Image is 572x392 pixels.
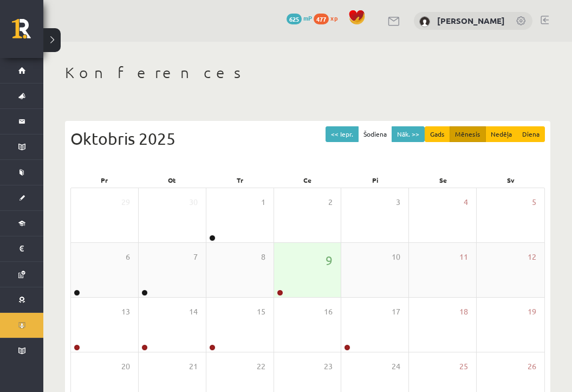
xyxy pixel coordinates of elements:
[138,172,206,188] div: Ot
[193,251,198,263] span: 7
[314,14,329,24] span: 477
[459,361,468,372] span: 25
[274,172,341,188] div: Ce
[189,196,198,208] span: 30
[326,251,333,269] span: 9
[342,172,409,188] div: Pi
[528,306,536,318] span: 19
[392,126,425,142] button: Nāk. >>
[528,251,536,263] span: 12
[261,251,265,263] span: 8
[392,361,400,372] span: 24
[396,196,400,208] span: 3
[206,172,274,188] div: Tr
[70,126,545,151] div: Oktobris 2025
[326,126,359,142] button: << Iepr.
[287,14,312,22] a: 625 mP
[189,306,198,318] span: 14
[287,14,302,24] span: 625
[532,196,536,208] span: 5
[328,196,333,208] span: 2
[517,126,545,142] button: Diena
[485,126,517,142] button: Nedēļa
[425,126,450,142] button: Gads
[392,306,400,318] span: 17
[303,14,312,22] span: mP
[126,251,130,263] span: 6
[121,196,130,208] span: 29
[419,16,430,27] img: Rebeka Trofimova
[257,306,265,318] span: 15
[437,15,505,26] a: [PERSON_NAME]
[450,126,486,142] button: Mēnesis
[12,19,43,46] a: Rīgas 1. Tālmācības vidusskola
[392,251,400,263] span: 10
[189,361,198,372] span: 21
[324,361,333,372] span: 23
[324,306,333,318] span: 16
[358,126,392,142] button: Šodiena
[409,172,477,188] div: Se
[528,361,536,372] span: 26
[464,196,468,208] span: 4
[121,361,130,372] span: 20
[459,251,468,263] span: 11
[330,14,337,22] span: xp
[261,196,265,208] span: 1
[477,172,545,188] div: Sv
[459,306,468,318] span: 18
[257,361,265,372] span: 22
[70,172,138,188] div: Pr
[121,306,130,318] span: 13
[65,63,550,82] h1: Konferences
[314,14,343,22] a: 477 xp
